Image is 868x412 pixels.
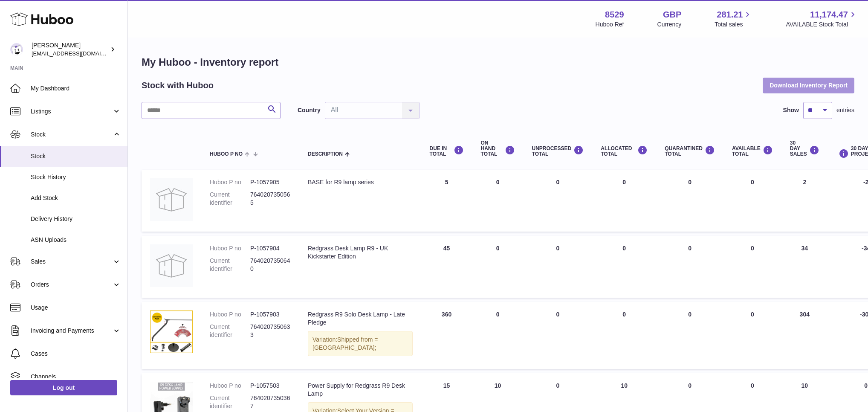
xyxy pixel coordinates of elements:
td: 360 [421,302,472,369]
td: 0 [472,236,524,298]
span: 281.21 [717,9,743,20]
div: AVAILABLE Total [732,145,773,157]
label: Show [783,106,799,114]
div: Variation: [308,331,413,357]
span: Shipped from = [GEOGRAPHIC_DATA]; [312,336,378,351]
dd: 7640207350565 [250,191,291,207]
div: ALLOCATED Total [601,145,648,157]
strong: 8529 [605,9,624,20]
dt: Current identifier [210,323,250,339]
span: Delivery History [31,215,121,223]
td: 0 [723,236,781,298]
span: 11,174.47 [810,9,848,20]
img: product image [150,310,193,353]
dt: Huboo P no [210,178,250,186]
img: product image [150,178,193,221]
td: 5 [421,170,472,232]
span: Usage [31,304,121,312]
td: 0 [472,302,524,369]
span: Stock [31,152,121,160]
span: Add Stock [31,194,121,202]
td: 0 [472,170,524,232]
span: Huboo P no [210,151,243,157]
span: Cases [31,350,121,358]
div: Currency [657,20,682,29]
div: [PERSON_NAME] [32,41,108,58]
img: admin@redgrass.ch [10,43,23,56]
div: ON HAND Total [481,140,515,157]
dd: 7640207350367 [250,394,291,410]
a: 281.21 Total sales [715,9,752,29]
span: Total sales [715,20,752,29]
span: Orders [31,281,112,289]
span: entries [836,106,854,114]
div: QUARANTINED Total [665,145,715,157]
span: 0 [688,245,692,252]
td: 0 [723,170,781,232]
td: 0 [723,302,781,369]
dt: Current identifier [210,191,250,207]
strong: GBP [663,9,681,20]
dt: Huboo P no [210,382,250,390]
a: 11,174.47 AVAILABLE Stock Total [786,9,858,29]
div: Redgrass Desk Lamp R9 - UK Kickstarter Edition [308,244,413,261]
span: Invoicing and Payments [31,327,112,335]
dt: Current identifier [210,257,250,273]
dt: Current identifier [210,394,250,410]
span: AVAILABLE Stock Total [786,20,858,29]
div: Huboo Ref [596,20,624,29]
span: 0 [688,179,692,186]
span: My Dashboard [31,84,121,93]
span: 0 [688,311,692,318]
div: BASE for R9 lamp series [308,178,413,186]
td: 45 [421,236,472,298]
div: Power Supply for Redgrass R9 Desk Lamp [308,382,413,398]
td: 34 [781,236,828,298]
dt: Huboo P no [210,310,250,319]
td: 2 [781,170,828,232]
td: 0 [592,302,656,369]
h1: My Huboo - Inventory report [142,55,854,69]
td: 0 [524,236,593,298]
dd: P-1057503 [250,382,291,390]
span: Channels [31,373,121,381]
dt: Huboo P no [210,244,250,252]
dd: P-1057905 [250,178,291,186]
a: Log out [10,380,117,395]
span: Description [308,151,343,157]
div: DUE IN TOTAL [430,145,464,157]
span: Sales [31,258,112,266]
td: 0 [592,236,656,298]
img: product image [150,244,193,287]
td: 304 [781,302,828,369]
h2: Stock with Huboo [142,80,214,91]
button: Download Inventory Report [763,78,854,93]
span: 0 [688,382,692,389]
span: ASN Uploads [31,236,121,244]
dd: 7640207350640 [250,257,291,273]
div: UNPROCESSED Total [532,145,584,157]
span: [EMAIL_ADDRESS][DOMAIN_NAME] [32,50,125,57]
label: Country [298,106,321,114]
dd: P-1057904 [250,244,291,252]
td: 0 [592,170,656,232]
td: 0 [524,170,593,232]
span: Listings [31,107,112,116]
span: Stock [31,131,112,139]
div: 30 DAY SALES [790,140,819,157]
dd: P-1057903 [250,310,291,319]
div: Redgrass R9 Solo Desk Lamp - Late Pledge [308,310,413,327]
td: 0 [524,302,593,369]
dd: 7640207350633 [250,323,291,339]
span: Stock History [31,173,121,181]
